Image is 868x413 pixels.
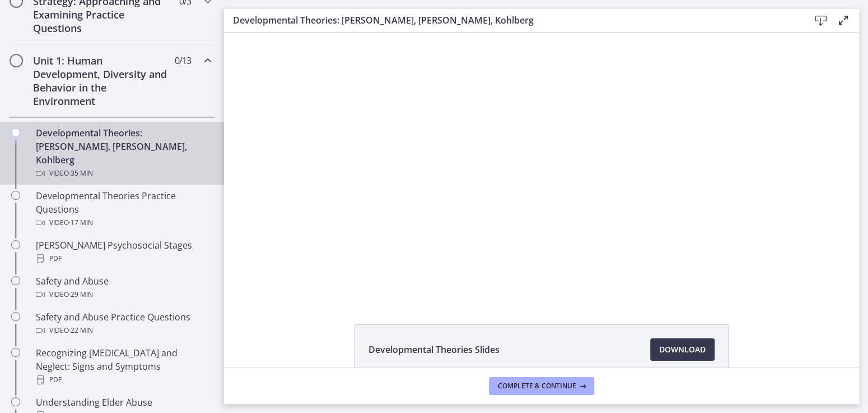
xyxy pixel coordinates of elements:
[498,382,576,391] span: Complete & continue
[69,216,93,230] span: · 17 min
[489,377,594,395] button: Complete & continue
[650,338,715,361] a: Download
[36,126,211,180] div: Developmental Theories: [PERSON_NAME], [PERSON_NAME], Kohlberg
[36,238,211,265] div: [PERSON_NAME] Psychosocial Stages
[36,274,211,301] div: Safety and Abuse
[36,216,211,230] div: Video
[36,346,211,387] div: Recognizing [MEDICAL_DATA] and Neglect: Signs and Symptoms
[36,324,211,337] div: Video
[36,310,211,337] div: Safety and Abuse Practice Questions
[233,13,792,27] h3: Developmental Theories: [PERSON_NAME], [PERSON_NAME], Kohlberg
[36,252,211,265] div: PDF
[69,288,93,301] span: · 29 min
[69,167,93,180] span: · 35 min
[36,167,211,180] div: Video
[69,324,93,337] span: · 22 min
[36,373,211,387] div: PDF
[175,54,191,67] span: 0 / 13
[33,54,170,108] h2: Unit 1: Human Development, Diversity and Behavior in the Environment
[36,189,211,230] div: Developmental Theories Practice Questions
[36,288,211,301] div: Video
[224,33,859,299] iframe: Video Lesson
[659,343,706,356] span: Download
[368,343,500,356] span: Developmental Theories Slides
